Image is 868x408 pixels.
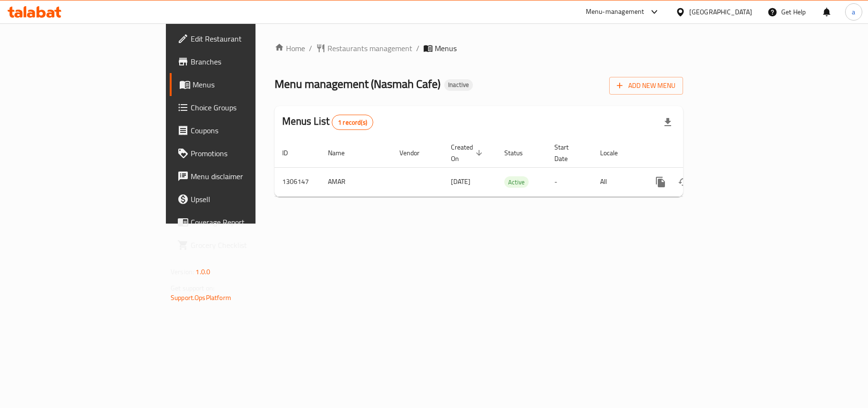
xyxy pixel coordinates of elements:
span: Locale [600,147,630,159]
a: Menus [170,73,311,96]
td: AMAR [320,167,392,196]
span: Add New Menu [617,80,675,92]
nav: breadcrumb [275,43,683,54]
span: Coverage Report [191,216,303,228]
span: Vendor [399,147,432,159]
a: Menu disclaimer [170,165,311,188]
a: Promotions [170,142,311,165]
a: Coverage Report [170,211,311,234]
span: Active [504,177,529,188]
div: Total records count [332,115,373,130]
span: Start Date [554,141,581,164]
span: Choice Groups [191,102,303,113]
span: 1 record(s) [332,118,373,127]
span: Inactive [444,81,473,89]
button: Add New Menu [609,77,683,95]
span: Menu management ( Nasmah Cafe ) [275,73,440,95]
span: Menu disclaimer [191,171,303,182]
a: Support.OpsPlatform [171,291,231,304]
a: Upsell [170,188,311,211]
button: Change Status [672,171,695,193]
div: Export file [656,111,679,134]
th: Actions [642,139,748,168]
span: Coupons [191,125,303,136]
span: Restaurants management [327,43,412,54]
span: Branches [191,56,303,67]
span: [DATE] [451,175,470,188]
span: Menus [193,79,303,90]
a: Branches [170,50,311,73]
span: Edit Restaurant [191,33,303,44]
span: Promotions [191,148,303,159]
td: All [592,167,642,196]
span: ID [282,147,300,159]
a: Restaurants management [316,43,412,54]
h2: Menus List [282,114,373,130]
span: 1.0.0 [195,266,210,278]
a: Choice Groups [170,96,311,119]
span: Grocery Checklist [191,239,303,251]
li: / [416,43,419,54]
div: Inactive [444,79,473,91]
span: Get support on: [171,282,214,294]
span: Name [328,147,357,159]
div: Menu-management [586,6,644,18]
span: Menus [435,43,457,54]
td: - [547,167,592,196]
span: a [852,7,855,17]
span: Created On [451,141,485,164]
a: Edit Restaurant [170,27,311,50]
span: Version: [171,266,194,278]
span: Upsell [191,193,303,205]
table: enhanced table [275,139,748,197]
span: Status [504,147,535,159]
a: Coupons [170,119,311,142]
div: [GEOGRAPHIC_DATA] [689,7,752,17]
button: more [649,171,672,193]
a: Grocery Checklist [170,234,311,257]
